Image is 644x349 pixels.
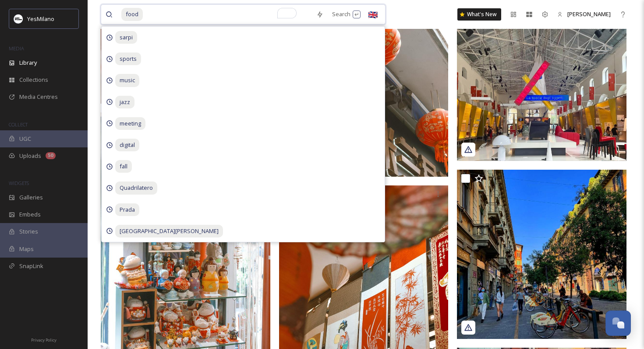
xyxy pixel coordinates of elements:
span: Media Centres [19,93,58,101]
span: fall [115,160,132,173]
span: [GEOGRAPHIC_DATA][PERSON_NAME] [115,225,223,237]
input: To enrich screen reader interactions, please activate Accessibility in Grammarly extension settings [144,5,312,24]
span: Uploads [19,152,41,160]
span: jazz [115,96,134,108]
span: food [121,8,143,21]
span: meeting [115,117,145,130]
span: Library [19,59,37,67]
div: Search [328,6,365,23]
a: Privacy Policy [31,334,57,345]
div: 50 [46,152,56,159]
span: sports [115,52,141,65]
span: SnapLink [19,262,43,270]
span: Maps [19,245,34,253]
span: Quadrilatero [115,181,157,194]
span: music [115,74,139,87]
span: digital [115,139,139,151]
span: Prada [115,203,139,216]
img: Logo%20YesMilano%40150x.png [14,14,23,23]
span: Stories [19,227,38,236]
span: Galleries [19,193,43,202]
span: MEDIA [9,45,24,52]
img: tartanblush-20200716-121910.jpg [457,170,626,339]
span: WIDGETS [9,180,29,186]
span: YesMilano [27,15,54,23]
span: Privacy Policy [31,337,57,343]
span: [PERSON_NAME] [567,10,611,18]
button: Open Chat [605,311,631,336]
a: [PERSON_NAME] [553,6,615,23]
span: COLLECT [9,121,28,128]
span: sarpi [115,31,137,44]
div: 🇬🇧 [365,7,381,22]
span: Embeds [19,210,41,219]
span: Collections [19,76,48,84]
span: UGC [19,135,31,143]
a: What's New [457,8,501,21]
